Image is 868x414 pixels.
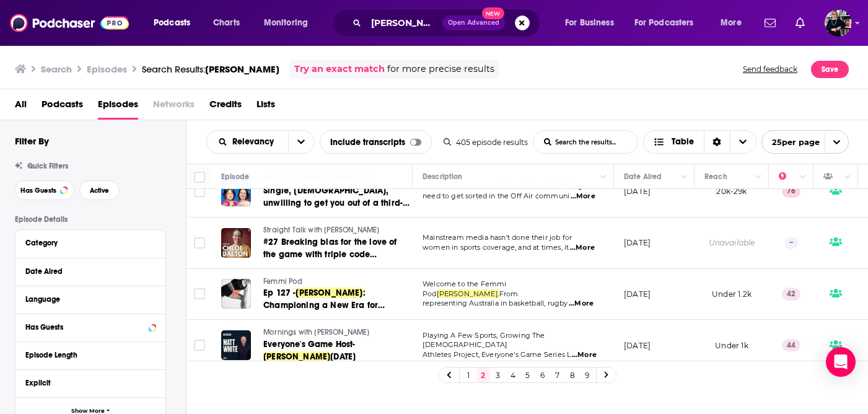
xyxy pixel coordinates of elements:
h2: Filter By [15,135,49,147]
span: Toggle select row [194,186,205,197]
span: 25 per page [762,133,820,152]
span: need to get sorted in the Off Air communi [423,192,569,200]
div: Episode [221,169,249,184]
a: Show notifications dropdown [760,12,781,33]
img: User Profile [825,9,852,37]
a: Single, [DEMOGRAPHIC_DATA], unwilling to get you out of a third-world prison (with [263,185,411,209]
h3: Episodes [87,63,127,75]
button: open menu [556,13,629,33]
span: Open Advanced [448,20,499,26]
div: Has Guests [25,323,145,332]
span: For Business [565,14,614,32]
a: Lists [256,94,275,120]
button: Date Aired [25,263,156,279]
span: [DATE] [330,351,356,362]
a: 2 [477,368,489,382]
span: Welcome to the Femmi Pod [423,280,506,298]
a: 9 [581,368,594,382]
span: From [499,289,519,298]
a: #27 Breaking bias for the love of the game with triple code athlete [263,236,411,261]
a: Ep 127 -[PERSON_NAME]: Championing a New Era for Women in Sport [263,287,411,312]
button: Open AdvancedNew [442,15,505,30]
div: Search Results: [142,63,279,75]
span: Mainstream media hasn't done their job for [423,233,572,242]
p: -- [784,237,798,249]
button: open menu [761,130,849,154]
button: Send feedback [739,59,801,79]
div: Date Aired [25,267,147,276]
span: [PERSON_NAME] [205,63,279,75]
a: Straight Talk with [PERSON_NAME] [263,225,411,236]
button: Category [25,235,156,250]
span: #27 Breaking bias for the love of the game with triple code athlete [263,237,397,272]
a: Charts [205,13,247,33]
a: Femmi Pod [263,276,411,288]
button: open menu [207,138,288,146]
span: Under 1.2k [712,289,752,299]
a: Episodes [98,94,138,120]
h3: Search [41,63,72,75]
span: Under 1k [715,341,748,350]
p: 42 [782,288,800,300]
input: Search podcasts, credits, & more... [366,13,442,33]
p: [DATE] [624,340,651,351]
button: open menu [255,13,324,33]
div: Power Score [779,169,796,184]
button: open menu [712,13,757,33]
span: ...More [572,350,597,360]
button: Has Guests [25,319,156,335]
span: Monitoring [264,14,308,32]
button: open menu [626,13,712,33]
a: 4 [507,368,519,382]
p: 76 [782,185,800,198]
a: 5 [522,368,534,382]
p: [DATE] [624,237,651,248]
button: Column Actions [751,170,766,185]
a: 7 [551,368,564,382]
div: Reach [704,169,727,184]
p: [DATE] [624,289,651,299]
button: Column Actions [840,170,855,185]
span: 20k-29k [716,187,747,196]
button: Column Actions [677,170,691,185]
div: Explicit [25,379,147,387]
div: Sort Direction [704,131,730,153]
img: Podchaser - Follow, Share and Rate Podcasts [10,11,129,35]
a: 1 [462,368,475,382]
span: Toggle select row [194,288,205,299]
button: open menu [145,13,206,33]
div: Date Aired [624,169,662,184]
span: Athletes Project, Everyone's Game Series L [423,350,571,359]
p: [DATE] [624,186,651,196]
button: Language [25,291,156,307]
div: Description [423,169,462,184]
span: women in sports coverage, and at times, it [423,243,569,252]
span: Everyone's Game Host- [263,339,356,350]
a: Try an exact match [294,62,385,76]
span: Femmi Pod [263,277,303,286]
a: All [15,94,27,120]
a: Search Results:[PERSON_NAME] [142,63,279,75]
span: representing Australia in basketball, rugby [423,299,568,307]
div: Search podcasts, credits, & more... [344,9,552,37]
span: for more precise results [387,62,494,76]
button: Episode Length [25,347,156,363]
span: ...More [571,192,595,201]
a: 8 [566,368,579,382]
span: Table [672,138,694,146]
button: Column Actions [596,170,611,185]
span: Toggle select row [194,340,205,351]
span: ...More [570,243,595,253]
p: Episode Details [15,215,166,224]
span: Toggle select row [194,237,205,249]
button: Active [79,180,120,200]
span: Networks [153,94,195,120]
h2: Choose View [643,130,756,154]
button: Has Guests [15,180,74,200]
span: [PERSON_NAME]. [437,289,499,298]
span: [PERSON_NAME] [263,351,330,362]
